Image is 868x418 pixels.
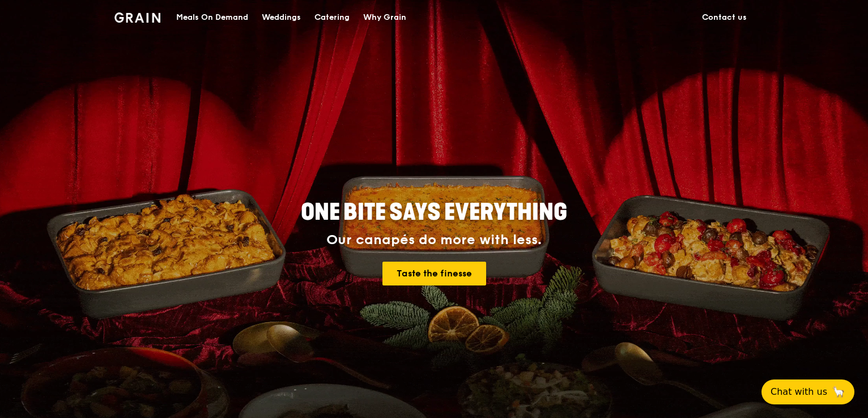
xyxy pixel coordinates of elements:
span: Chat with us [771,385,827,399]
span: ONE BITE SAYS EVERYTHING [301,199,567,226]
img: Grain [114,12,160,23]
a: Catering [308,1,356,35]
a: Why Grain [356,1,413,35]
div: Meals On Demand [176,1,248,35]
span: 🦙 [832,385,845,399]
a: Contact us [695,1,754,35]
div: Why Grain [363,1,406,35]
a: Weddings [255,1,308,35]
button: Chat with us🦙 [761,379,854,404]
div: Catering [314,1,350,35]
a: Taste the finesse [382,262,486,285]
div: Weddings [262,1,301,35]
div: Our canapés do more with less. [230,232,638,248]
